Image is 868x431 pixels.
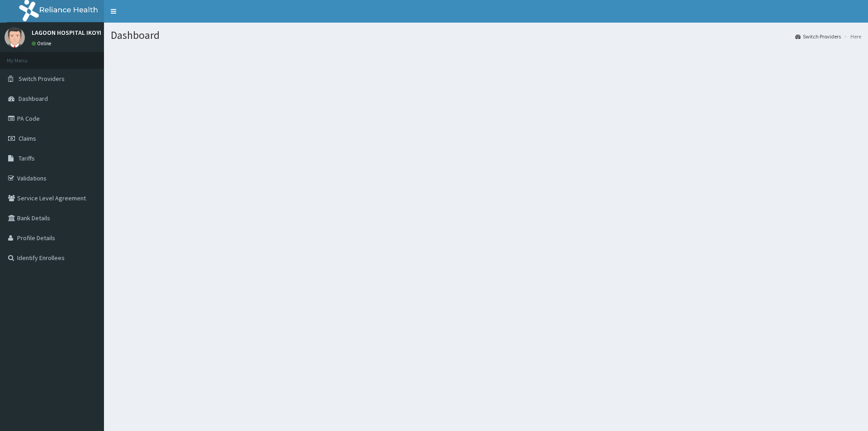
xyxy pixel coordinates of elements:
[795,33,841,40] a: Switch Providers
[32,40,53,47] a: Online
[19,154,35,162] span: Tariffs
[19,75,65,83] span: Switch Providers
[842,33,861,40] li: Here
[111,29,861,41] h1: Dashboard
[5,27,25,47] img: User Image
[19,95,48,103] span: Dashboard
[19,134,36,142] span: Claims
[32,29,101,36] p: LAGOON HOSPITAL IKOYI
